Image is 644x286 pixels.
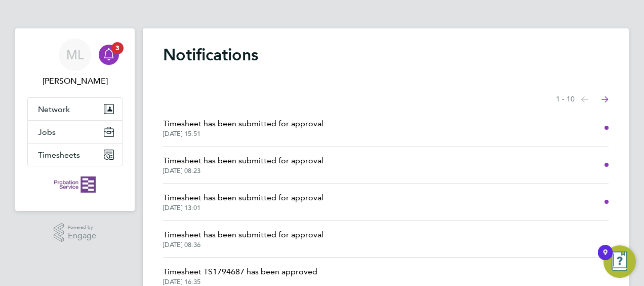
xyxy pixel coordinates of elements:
span: [DATE] 08:23 [163,167,324,175]
span: Michelle Laidler [27,75,123,87]
a: Timesheet has been submitted for approval[DATE] 08:23 [163,155,324,175]
span: Timesheet has been submitted for approval [163,155,324,167]
nav: Main navigation [15,28,135,211]
span: 3 [111,42,124,54]
a: Go to home page [27,176,123,193]
span: Timesheet has been submitted for approval [163,118,324,130]
a: Timesheet has been submitted for approval[DATE] 08:36 [163,229,324,249]
span: [DATE] 13:01 [163,204,324,212]
a: Timesheet has been submitted for approval[DATE] 13:01 [163,192,324,212]
button: Open Resource Center, 9 new notifications [603,245,636,278]
a: Timesheet has been submitted for approval[DATE] 15:51 [163,118,324,138]
h1: Notifications [163,45,609,65]
span: [DATE] 08:36 [163,241,324,249]
span: Powered by [68,223,96,232]
span: Timesheet TS1794687 has been approved [163,266,317,278]
button: Timesheets [28,144,122,166]
button: Jobs [28,121,122,143]
button: Network [28,98,122,120]
nav: Select page of notifications list [556,89,609,110]
span: [DATE] 15:51 [163,130,324,138]
a: ML[PERSON_NAME] [27,39,123,87]
a: Timesheet TS1794687 has been approved[DATE] 16:35 [163,266,317,286]
span: ML [66,48,84,61]
span: Engage [68,232,96,240]
span: Timesheet has been submitted for approval [163,229,324,241]
span: Timesheets [38,150,80,160]
span: [DATE] 16:35 [163,278,317,286]
span: Network [38,104,70,114]
span: 1 - 10 [556,94,575,104]
a: Powered byEngage [54,223,97,242]
a: 3 [99,39,119,71]
span: Timesheet has been submitted for approval [163,192,324,204]
img: probationservice-logo-retina.png [54,176,95,193]
span: Jobs [38,127,56,137]
div: 9 [603,253,608,266]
